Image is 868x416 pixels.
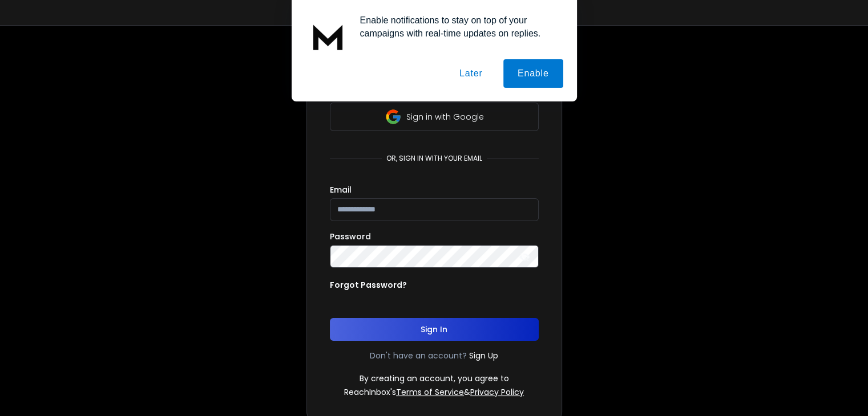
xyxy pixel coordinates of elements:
[406,111,484,123] p: Sign in with Google
[469,350,498,361] a: Sign Up
[330,103,539,131] button: Sign in with Google
[351,14,563,40] div: Enable notifications to stay on top of your campaigns with real-time updates on replies.
[370,350,467,361] p: Don't have an account?
[330,318,539,341] button: Sign In
[382,154,487,163] p: or, sign in with your email
[503,59,563,88] button: Enable
[445,59,496,88] button: Later
[330,233,371,240] label: Password
[305,14,351,59] img: notification icon
[360,373,509,384] p: By creating an account, you agree to
[344,386,524,398] p: ReachInbox's &
[470,386,524,398] a: Privacy Policy
[396,386,464,398] a: Terms of Service
[330,279,407,291] p: Forgot Password?
[330,186,352,194] label: Email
